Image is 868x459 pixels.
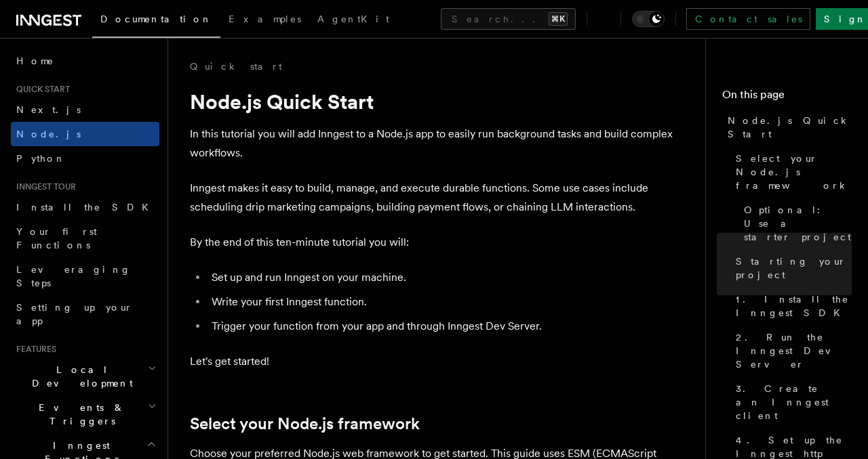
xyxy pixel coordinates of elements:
span: Events & Triggers [11,401,148,428]
span: Install the SDK [16,202,157,213]
span: Next.js [16,104,81,115]
p: Let's get started! [190,352,694,371]
a: 3. Create an Inngest client [730,376,852,428]
span: Python [16,153,66,164]
a: 2. Run the Inngest Dev Server [730,325,852,376]
a: Setting up your app [11,295,159,333]
button: Local Development [11,357,159,395]
a: Install the SDK [11,195,159,219]
a: Node.js [11,122,159,146]
button: Toggle dark mode [632,11,665,27]
a: Home [11,49,159,73]
button: Search...⌘K [441,8,576,30]
a: Next.js [11,97,159,122]
a: Python [11,146,159,171]
span: Home [16,54,54,68]
span: 1. Install the Inngest SDK [736,292,852,320]
a: Select your Node.js framework [730,146,852,198]
span: 3. Create an Inngest client [736,382,852,422]
a: 1. Install the Inngest SDK [730,287,852,325]
a: Quick start [190,60,282,73]
h1: Node.js Quick Start [190,89,694,114]
li: Set up and run Inngest on your machine. [208,268,694,287]
p: Inngest makes it easy to build, manage, and execute durable functions. Some use cases include sch... [190,179,694,217]
a: Leveraging Steps [11,257,159,295]
span: AgentKit [317,14,389,24]
span: Optional: Use a starter project [744,203,852,244]
span: Starting your project [736,255,852,282]
span: Examples [229,14,301,24]
a: Your first Functions [11,219,159,257]
span: Your first Functions [16,226,97,250]
a: AgentKit [309,4,397,37]
h4: On this page [722,87,852,108]
kbd: ⌘K [549,12,568,26]
span: Select your Node.js framework [736,152,852,192]
span: 2. Run the Inngest Dev Server [736,330,852,371]
a: Documentation [92,4,220,38]
span: Documentation [100,14,212,24]
a: Examples [220,4,309,37]
p: In this tutorial you will add Inngest to a Node.js app to easily run background tasks and build c... [190,125,694,162]
span: Node.js [16,129,81,139]
a: Starting your project [730,249,852,287]
li: Write your first Inngest function. [208,292,694,311]
span: Features [11,344,56,355]
button: Events & Triggers [11,395,159,433]
a: Contact sales [686,8,810,30]
span: Local Development [11,363,148,390]
a: Optional: Use a starter project [738,198,852,249]
span: Leveraging Steps [16,264,131,288]
p: By the end of this ten-minute tutorial you will: [190,233,694,252]
a: Select your Node.js framework [190,414,420,433]
span: Quick start [11,84,70,95]
span: Inngest tour [11,181,76,192]
li: Trigger your function from your app and through Inngest Dev Server. [208,317,694,336]
a: Node.js Quick Start [722,108,852,146]
span: Setting up your app [16,302,133,326]
span: Node.js Quick Start [728,114,852,141]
